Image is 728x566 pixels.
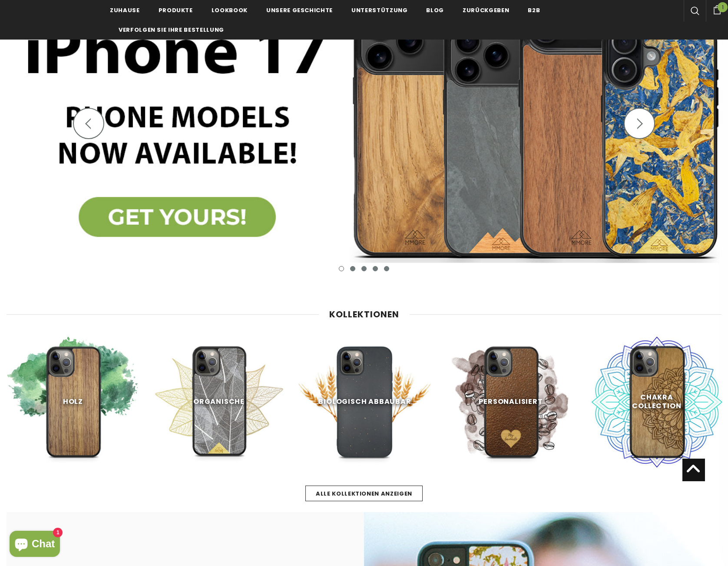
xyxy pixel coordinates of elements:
button: 3 [361,266,367,271]
button: 1 [339,266,344,271]
span: 1 [718,2,728,12]
a: 1 [706,4,728,14]
span: Unsere Geschichte [266,6,333,14]
span: Alle Kollektionen anzeigen [316,489,412,498]
span: Verfolgen Sie Ihre Bestellung [119,26,224,34]
span: Zuhause [110,6,140,14]
span: Zurückgeben [463,6,509,14]
span: Unterstützung [351,6,407,14]
inbox-online-store-chat: Onlineshop-Chat von Shopify [7,531,63,559]
a: Alle Kollektionen anzeigen [305,486,423,501]
button: 4 [373,266,378,271]
span: Kollektionen [329,308,399,320]
button: 5 [384,266,389,271]
a: Verfolgen Sie Ihre Bestellung [119,20,224,39]
button: 2 [350,266,355,271]
span: B2B [528,6,540,14]
span: Blog [426,6,444,14]
span: Lookbook [212,6,248,14]
span: Produkte [159,6,193,14]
